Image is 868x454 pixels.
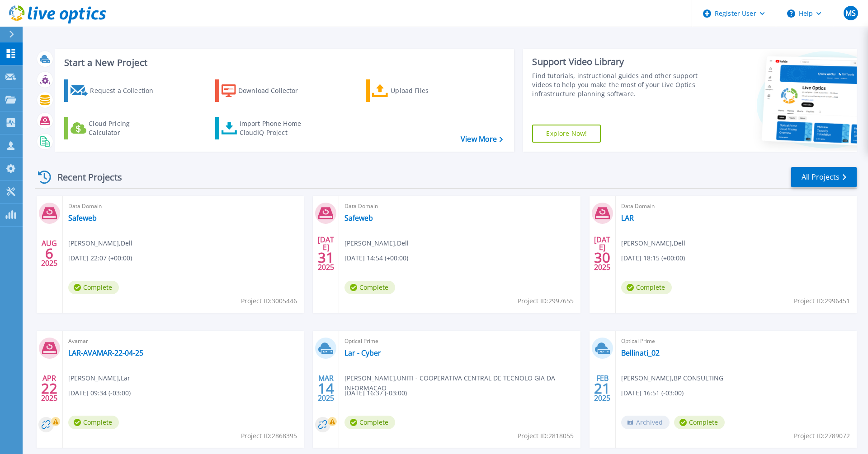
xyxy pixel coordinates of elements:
[344,388,407,398] span: [DATE] 16:37 (-03:00)
[344,213,373,222] a: Safeweb
[41,372,58,405] div: APR 2025
[518,431,574,441] span: Project ID: 2818055
[318,254,334,261] span: 31
[532,56,702,68] div: Support Video Library
[90,82,162,100] div: Request a Collection
[621,201,851,211] span: Data Domain
[344,201,575,211] span: Data Domain
[35,166,134,188] div: Recent Projects
[68,416,119,429] span: Complete
[344,253,408,263] span: [DATE] 14:54 (+00:00)
[594,385,610,392] span: 21
[366,79,467,102] a: Upload Files
[621,213,634,222] a: LAR
[41,237,58,270] div: AUG 2025
[317,372,335,405] div: MAR 2025
[240,119,310,137] div: Import Phone Home CloudIQ Project
[68,373,130,383] span: [PERSON_NAME] , Lar
[674,416,725,429] span: Complete
[45,250,53,257] span: 6
[68,348,143,357] a: LAR-AVAMAR-22-04-25
[791,167,857,187] a: All Projects
[241,431,297,441] span: Project ID: 2868395
[64,117,165,139] a: Cloud Pricing Calculator
[41,385,57,392] span: 22
[594,237,611,270] div: [DATE] 2025
[344,238,409,248] span: [PERSON_NAME] , Dell
[317,237,335,270] div: [DATE] 2025
[64,58,503,68] h3: Start a New Project
[68,213,97,222] a: Safeweb
[621,388,684,398] span: [DATE] 16:51 (-03:00)
[594,254,610,261] span: 30
[518,296,574,306] span: Project ID: 2997655
[344,416,395,429] span: Complete
[845,9,856,17] span: MS
[344,336,575,346] span: Optical Prime
[794,296,850,306] span: Project ID: 2996451
[215,79,316,102] a: Download Collector
[391,82,463,100] div: Upload Files
[344,373,580,393] span: [PERSON_NAME] , UNITI - COOPERATIVA CENTRAL DE TECNOLO GIA DA INFORMACAO
[238,82,311,100] div: Download Collector
[621,348,660,357] a: Bellinati_02
[68,336,298,346] span: Avamar
[594,372,611,405] div: FEB 2025
[532,125,601,143] a: Explore Now!
[621,336,851,346] span: Optical Prime
[461,135,503,144] a: View More
[241,296,297,306] span: Project ID: 3005446
[344,281,395,294] span: Complete
[64,79,165,102] a: Request a Collection
[68,388,131,398] span: [DATE] 09:34 (-03:00)
[532,71,702,98] div: Find tutorials, instructional guides and other support videos to help you make the most of your L...
[68,201,298,211] span: Data Domain
[68,253,132,263] span: [DATE] 22:07 (+00:00)
[318,385,334,392] span: 14
[344,348,381,357] a: Lar - Cyber
[89,119,161,137] div: Cloud Pricing Calculator
[68,281,119,294] span: Complete
[794,431,850,441] span: Project ID: 2789072
[621,416,670,429] span: Archived
[621,373,723,383] span: [PERSON_NAME] , BP CONSULTING
[621,238,685,248] span: [PERSON_NAME] , Dell
[621,253,685,263] span: [DATE] 18:15 (+00:00)
[621,281,672,294] span: Complete
[68,238,132,248] span: [PERSON_NAME] , Dell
